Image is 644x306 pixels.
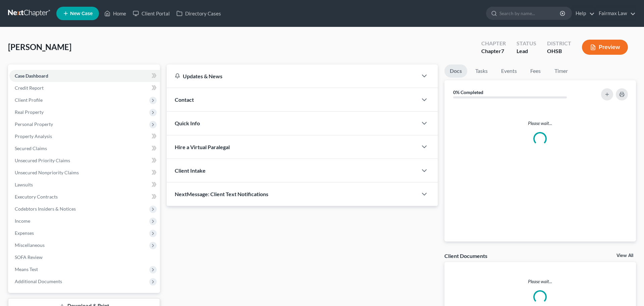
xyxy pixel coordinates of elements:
a: Home [101,7,129,19]
span: Secured Claims [15,145,47,151]
div: Client Documents [444,252,487,259]
span: Case Dashboard [15,73,48,79]
span: NextMessage: Client Text Notifications [175,191,268,197]
span: 7 [501,48,504,54]
div: Chapter [481,40,506,47]
span: Real Property [15,109,44,115]
p: Please wait... [444,278,636,285]
span: Income [15,218,30,224]
span: [PERSON_NAME] [8,42,71,52]
input: Search by name... [499,7,561,19]
a: Case Dashboard [9,70,160,82]
a: Lawsuits [9,179,160,191]
a: Unsecured Priority Claims [9,155,160,167]
div: Status [517,40,536,47]
a: Property Analysis [9,130,160,142]
span: Executory Contracts [15,194,58,200]
div: Chapter [481,47,506,55]
span: Expenses [15,230,34,236]
a: Docs [444,64,467,78]
button: Preview [582,40,628,55]
span: Property Analysis [15,133,52,139]
div: District [547,40,571,47]
a: Secured Claims [9,142,160,155]
a: Tasks [470,64,493,78]
span: Contact [175,96,194,103]
div: Lead [517,47,536,55]
a: Executory Contracts [9,191,160,203]
p: Please wait... [450,120,631,127]
span: Lawsuits [15,182,33,187]
a: Client Portal [129,7,173,19]
a: Fees [525,64,546,78]
span: Personal Property [15,121,53,127]
a: View All [616,253,633,258]
span: Miscellaneous [15,242,45,248]
a: Credit Report [9,82,160,94]
span: Additional Documents [15,278,62,284]
a: SOFA Review [9,251,160,263]
span: Quick Info [175,120,200,126]
a: Events [496,64,522,78]
span: Means Test [15,266,38,272]
div: OHSB [547,47,571,55]
div: Updates & News [175,73,410,80]
a: Directory Cases [173,7,224,19]
a: Unsecured Nonpriority Claims [9,167,160,179]
span: Unsecured Nonpriority Claims [15,170,79,175]
a: Timer [549,64,573,78]
span: Client Profile [15,97,43,103]
a: Help [572,7,595,19]
a: Fairmax Law [595,7,636,19]
span: Credit Report [15,85,44,91]
span: Client Intake [175,167,206,174]
span: SOFA Review [15,254,43,260]
span: New Case [70,11,93,16]
span: Codebtors Insiders & Notices [15,206,76,212]
strong: 0% Completed [453,89,483,95]
span: Unsecured Priority Claims [15,158,70,163]
span: Hire a Virtual Paralegal [175,144,230,150]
